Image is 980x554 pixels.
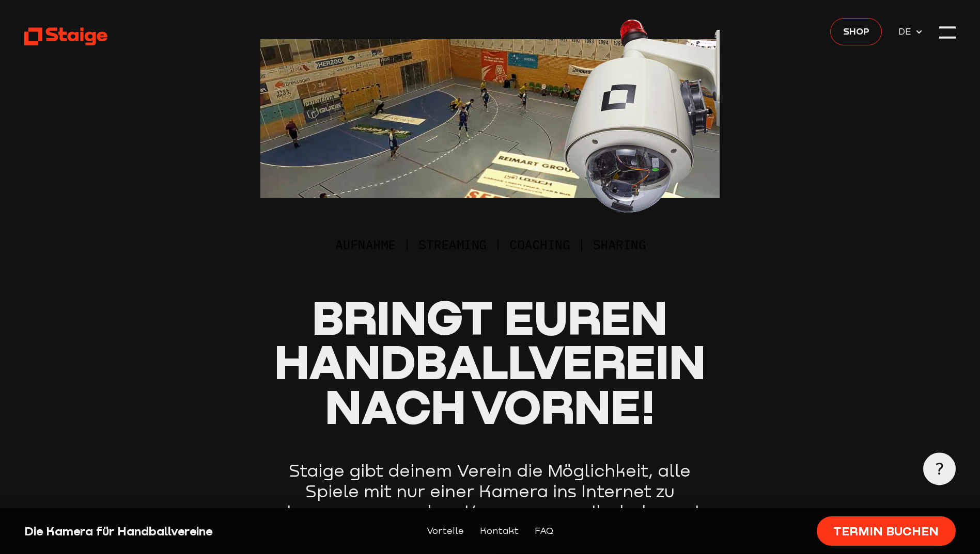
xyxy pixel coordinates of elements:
a: Kontakt [480,524,519,539]
a: Termin buchen [817,516,956,546]
span: Shop [843,24,869,38]
a: FAQ [535,524,553,539]
a: Vorteile [427,524,464,539]
span: Bringt euren Handballverein nach vorne! [274,288,706,434]
a: Shop [830,18,882,45]
div: Die Kamera für Handballvereine [24,523,248,539]
span: DE [898,24,915,39]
